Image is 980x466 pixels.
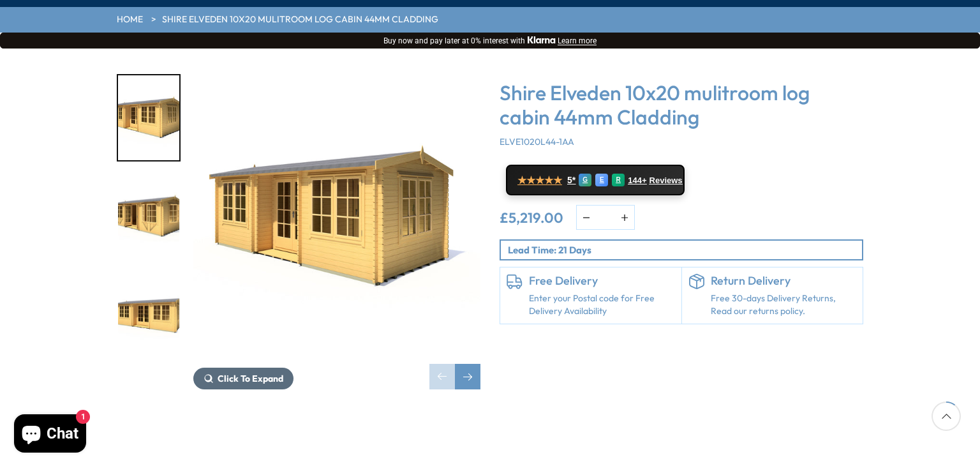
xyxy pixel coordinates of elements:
[650,176,683,186] span: Reviews
[628,176,646,186] span: 144+
[517,174,562,186] span: ★★★★★
[117,274,181,361] div: 3 / 6
[117,174,181,262] div: 2 / 6
[429,364,455,389] div: Previous slide
[162,13,438,26] a: Shire Elveden 10x20 mulitroom log cabin 44mm Cladding
[118,75,179,160] img: 898TJ_Elveden10x202990x599044mmrender45degree_d6e1f7a6-ee08-4d54-8072-2813d86ee3cc_200x200.jpg
[193,74,480,361] img: Shire Elveden 10x20 mulitroom log cabin 44mm Cladding - Best Shed
[117,13,143,26] a: HOME
[500,136,574,147] span: ELVE1020L44-1AA
[10,414,90,456] inbox-online-store-chat: Shopify online store chat
[579,174,591,186] div: G
[218,373,283,384] span: Click To Expand
[118,275,179,360] img: 898TJ__Elveden10x202990x599044mmrender30degree_6b5e2ac6-138f-4744-9d4b-0b6027fc1f3a_200x200.jpg
[117,74,181,162] div: 1 / 6
[529,274,675,288] h6: Free Delivery
[595,174,608,186] div: E
[193,368,293,389] button: Click To Expand
[711,274,857,288] h6: Return Delivery
[455,364,480,389] div: Next slide
[508,243,862,257] p: Lead Time: 21 Days
[500,211,563,225] ins: £5,219.00
[193,74,480,389] div: 1 / 6
[529,292,675,317] a: Enter your Postal code for Free Delivery Availability
[506,165,685,195] a: ★★★★★ 5* G E R 144+ Reviews
[711,292,857,317] p: Free 30-days Delivery Returns, Read our returns policy.
[118,176,179,260] img: 898TJ_Elveden10x202990x599044mm45degreeopen_79865a5a-2361-4401-be61-3b64963565e7_200x200.jpg
[612,174,625,186] div: R
[500,80,863,130] h3: Shire Elveden 10x20 mulitroom log cabin 44mm Cladding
